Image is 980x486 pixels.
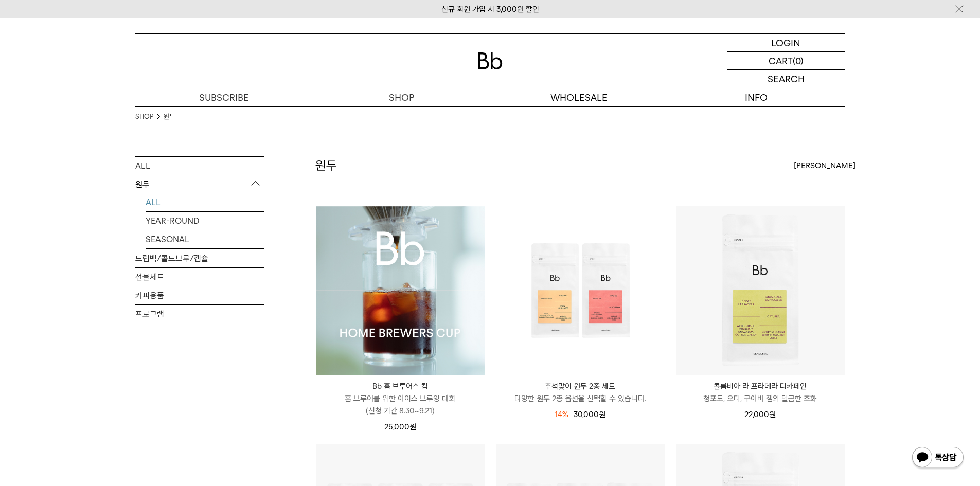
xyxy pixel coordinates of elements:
[164,112,175,122] a: 원두
[768,70,805,88] p: SEARCH
[316,206,485,375] img: 1000001223_add2_021.jpg
[676,380,845,405] a: 콜롬비아 라 프라데라 디카페인 청포도, 오디, 구아바 잼의 달콤한 조화
[496,392,665,405] p: 다양한 원두 2종 옵션을 선택할 수 있습니다.
[146,212,264,230] a: YEAR-ROUND
[135,305,264,323] a: 프로그램
[135,268,264,286] a: 선물세트
[441,5,539,14] a: 신규 회원 가입 시 3,000원 할인
[676,392,845,405] p: 청포도, 오디, 구아바 잼의 달콤한 조화
[409,422,416,431] span: 원
[727,34,845,52] a: LOGIN
[316,206,485,375] a: Bb 홈 브루어스 컵
[744,410,776,419] span: 22,000
[135,249,264,267] a: 드립백/콜드브루/캡슐
[574,410,605,419] span: 30,000
[135,112,153,122] a: SHOP
[769,52,793,69] p: CART
[555,408,568,421] div: 14%
[496,380,665,392] p: 추석맞이 원두 2종 세트
[793,52,804,69] p: (0)
[135,175,264,194] p: 원두
[771,34,800,51] p: LOGIN
[794,159,856,172] span: [PERSON_NAME]
[135,157,264,175] a: ALL
[384,422,416,431] span: 25,000
[135,88,313,106] a: SUBSCRIBE
[313,88,490,106] a: SHOP
[599,410,605,419] span: 원
[490,88,668,106] p: WHOLESALE
[146,230,264,248] a: SEASONAL
[135,286,264,304] a: 커피용품
[316,380,485,392] p: Bb 홈 브루어스 컵
[316,392,485,417] p: 홈 브루어를 위한 아이스 브루잉 대회 (신청 기간 8.30~9.21)
[727,52,845,70] a: CART (0)
[496,206,665,375] img: 추석맞이 원두 2종 세트
[676,380,845,392] p: 콜롬비아 라 프라데라 디카페인
[315,157,337,174] h2: 원두
[769,410,776,419] span: 원
[146,193,264,211] a: ALL
[496,380,665,405] a: 추석맞이 원두 2종 세트 다양한 원두 2종 옵션을 선택할 수 있습니다.
[911,446,965,471] img: 카카오톡 채널 1:1 채팅 버튼
[316,380,485,417] a: Bb 홈 브루어스 컵 홈 브루어를 위한 아이스 브루잉 대회(신청 기간 8.30~9.21)
[478,52,503,69] img: 로고
[668,88,845,106] p: INFO
[676,206,845,375] img: 콜롬비아 라 프라데라 디카페인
